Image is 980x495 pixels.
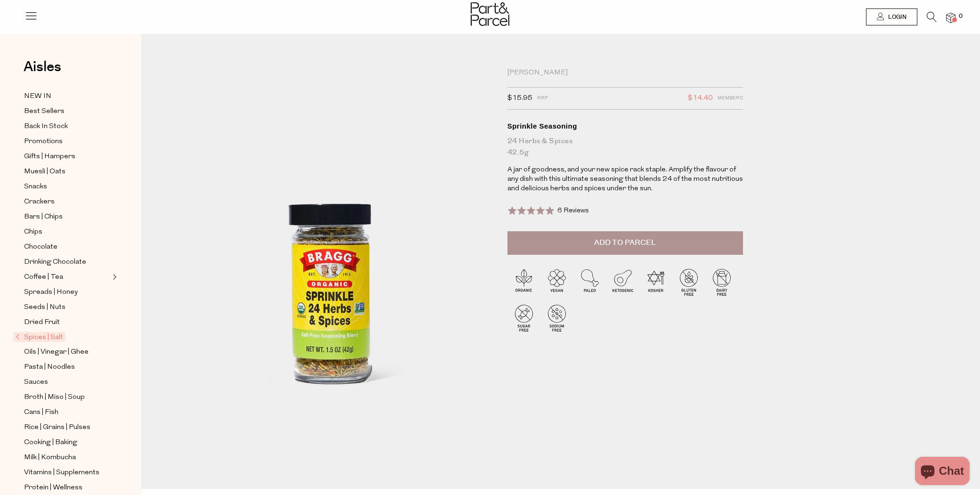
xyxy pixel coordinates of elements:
[24,166,110,178] a: Muesli | Oats
[24,226,110,238] a: Chips
[24,347,89,358] span: Oils | Vinegar | Ghee
[557,207,589,214] span: 6 Reviews
[507,266,540,299] img: P_P-ICONS-Live_Bec_V11_Organic.svg
[24,482,110,494] a: Protein | Wellness
[24,467,99,479] span: Vitamins | Supplements
[24,452,110,463] a: Milk | Kombucha
[24,227,42,238] span: Chips
[24,317,60,328] span: Dried Fruit
[537,92,548,105] span: RRP
[956,12,965,21] span: 0
[13,332,65,342] span: Spices | Salt
[24,422,90,433] span: Rice | Grains | Pulses
[24,346,110,358] a: Oils | Vinegar | Ghee
[24,196,110,208] a: Crackers
[24,482,82,494] span: Protein | Wellness
[16,332,110,343] a: Spices | Salt
[507,92,532,105] span: $15.95
[24,196,55,208] span: Crackers
[24,211,63,223] span: Bars | Chips
[24,272,63,283] span: Coffee | Tea
[24,467,110,479] a: Vitamins | Supplements
[912,457,972,487] inbox-online-store-chat: Shopify online store chat
[24,242,57,253] span: Chocolate
[573,266,606,299] img: P_P-ICONS-Live_Bec_V11_Paleo.svg
[24,362,75,373] span: Pasta | Noodles
[24,407,58,418] span: Cans | Fish
[24,106,65,117] span: Best Sellers
[24,361,110,373] a: Pasta | Noodles
[170,72,493,454] img: Sprinkle Seasoning
[24,422,110,433] a: Rice | Grains | Pulses
[24,60,61,83] a: Aisles
[471,2,509,26] img: Part&Parcel
[24,90,110,102] a: NEW IN
[24,257,86,268] span: Drinking Chocolate
[24,437,77,448] span: Cooking | Baking
[507,231,743,255] button: Add to Parcel
[24,301,110,313] a: Seeds | Nuts
[24,287,78,298] span: Spreads | Honey
[24,166,65,178] span: Muesli | Oats
[24,452,76,463] span: Milk | Kombucha
[507,68,743,78] div: [PERSON_NAME]
[946,13,955,23] a: 0
[507,165,743,194] p: A jar of goodness, and your new spice rack staple. Amplify the flavour of any dish with this ulti...
[24,302,65,313] span: Seeds | Nuts
[24,136,110,147] a: Promotions
[24,286,110,298] a: Spreads | Honey
[507,122,743,131] div: Sprinkle Seasoning
[24,181,110,193] a: Snacks
[705,266,738,299] img: P_P-ICONS-Live_Bec_V11_Dairy_Free.svg
[540,301,573,334] img: P_P-ICONS-Live_Bec_V11_Sodium_Free.svg
[24,151,75,162] span: Gifts | Hampers
[594,237,656,248] span: Add to Parcel
[606,266,639,299] img: P_P-ICONS-Live_Bec_V11_Ketogenic.svg
[24,406,110,418] a: Cans | Fish
[24,376,110,388] a: Sauces
[540,266,573,299] img: P_P-ICONS-Live_Bec_V11_Vegan.svg
[24,437,110,448] a: Cooking | Baking
[507,136,743,158] div: 24 Herbs & Spices 42.5g
[24,211,110,223] a: Bars | Chips
[24,241,110,253] a: Chocolate
[507,301,540,334] img: P_P-ICONS-Live_Bec_V11_Sugar_Free.svg
[24,181,47,193] span: Snacks
[24,105,110,117] a: Best Sellers
[24,271,110,283] a: Coffee | Tea
[110,271,117,283] button: Expand/Collapse Coffee | Tea
[24,151,110,162] a: Gifts | Hampers
[718,92,743,105] span: Members
[672,266,705,299] img: P_P-ICONS-Live_Bec_V11_Gluten_Free.svg
[24,57,61,77] span: Aisles
[639,266,672,299] img: P_P-ICONS-Live_Bec_V11_Kosher.svg
[866,8,917,25] a: Login
[688,92,713,105] span: $14.40
[24,316,110,328] a: Dried Fruit
[886,13,906,21] span: Login
[24,256,110,268] a: Drinking Chocolate
[24,377,48,388] span: Sauces
[24,121,110,132] a: Back In Stock
[24,392,85,403] span: Broth | Miso | Soup
[24,136,63,147] span: Promotions
[24,391,110,403] a: Broth | Miso | Soup
[24,91,51,102] span: NEW IN
[24,121,68,132] span: Back In Stock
